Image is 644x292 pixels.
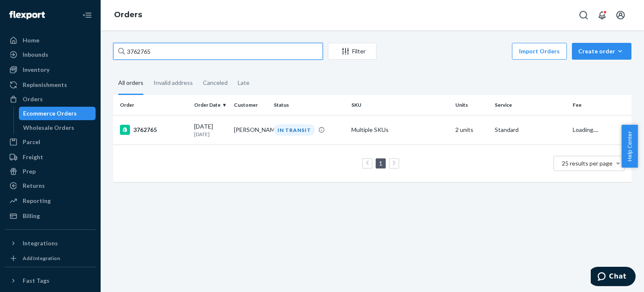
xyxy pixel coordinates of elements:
a: Orders [114,10,142,19]
th: Order [113,95,191,115]
div: Inventory [23,66,49,74]
th: Units [452,95,492,115]
div: Freight [23,153,43,161]
div: Add Integration [23,255,60,262]
ol: breadcrumbs [107,3,149,27]
div: Create order [578,47,625,55]
div: Replenishments [23,81,67,89]
img: Flexport logo [9,11,45,19]
a: Inventory [5,63,96,76]
a: Home [5,34,96,47]
a: Add Integration [5,253,96,263]
div: Reporting [23,197,51,205]
div: Canceled [203,72,228,94]
button: Create order [572,43,631,60]
div: [DATE] [194,122,227,138]
a: Billing [5,209,96,223]
td: Multiple SKUs [348,115,452,145]
div: Customer [234,101,267,108]
a: Orders [5,92,96,106]
div: Integrations [23,239,58,247]
iframe: Opens a widget where you can chat to one of our agents [591,267,636,288]
a: Inbounds [5,48,96,61]
a: Replenishments [5,78,96,92]
div: Filter [328,47,376,55]
div: Parcel [23,138,40,146]
a: Wholesale Orders [19,121,96,134]
button: Close Navigation [79,7,96,24]
button: Filter [328,43,377,60]
div: Returns [23,182,45,190]
div: 3762765 [120,125,187,135]
a: Prep [5,165,96,178]
div: Invalid address [153,72,193,94]
div: Inbounds [23,50,48,59]
input: Search orders [113,43,323,60]
td: Loading.... [569,115,631,145]
button: Help Center [621,125,638,168]
a: Page 1 is your current page [377,160,384,167]
div: Late [238,72,249,94]
div: IN TRANSIT [274,124,315,136]
th: Fee [569,95,631,115]
div: Home [23,36,39,45]
th: Order Date [191,95,231,115]
span: 25 results per page [562,160,613,167]
p: Standard [495,126,566,134]
button: Open account menu [612,7,629,24]
a: Freight [5,150,96,164]
th: SKU [348,95,452,115]
button: Open notifications [594,7,610,24]
td: 2 units [452,115,492,145]
button: Open Search Box [575,7,592,24]
button: Integrations [5,237,96,250]
button: Import Orders [512,43,567,60]
div: All orders [118,72,143,95]
div: Wholesale Orders [23,124,74,132]
button: Fast Tags [5,274,96,287]
a: Reporting [5,194,96,208]
div: Prep [23,167,36,176]
a: Parcel [5,135,96,149]
th: Service [491,95,569,115]
div: Billing [23,212,40,220]
td: [PERSON_NAME] [231,115,270,145]
a: Ecommerce Orders [19,107,96,120]
div: Fast Tags [23,276,49,285]
div: Ecommerce Orders [23,109,77,118]
th: Status [270,95,348,115]
p: [DATE] [194,131,227,138]
div: Orders [23,95,43,103]
a: Returns [5,179,96,192]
